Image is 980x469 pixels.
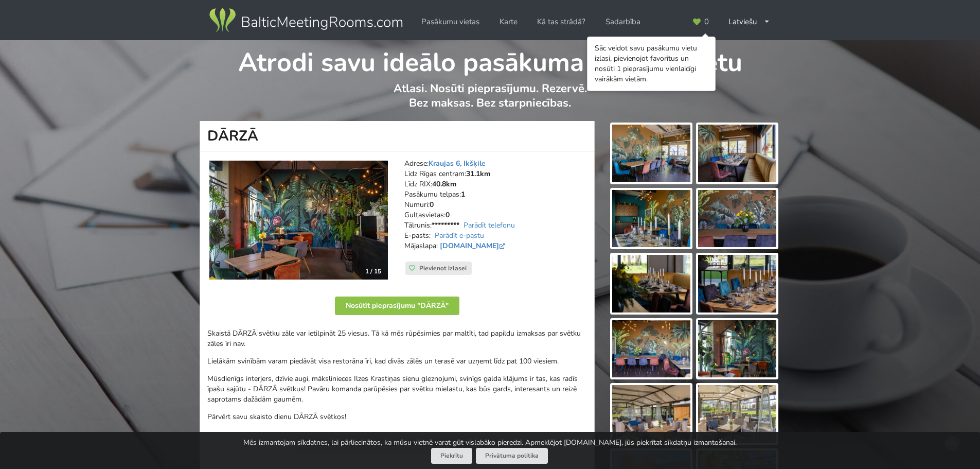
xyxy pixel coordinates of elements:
h1: Atrodi savu ideālo pasākuma norises vietu [200,40,780,79]
span: Pievienot izlasei [419,264,467,272]
img: DĀRZĀ | Ikšķile | Pasākumu vieta - galerijas bilde [612,255,690,312]
a: Parādīt e-pastu [435,231,484,240]
div: Latviešu [721,12,777,32]
img: DĀRZĀ | Ikšķile | Pasākumu vieta - galerijas bilde [612,125,690,182]
a: Parādīt telefonu [464,220,515,230]
img: DĀRZĀ | Ikšķile | Pasākumu vieta - galerijas bilde [698,125,776,182]
h1: DĀRZĀ [200,121,595,151]
img: DĀRZĀ | Ikšķile | Pasākumu vieta - galerijas bilde [612,320,690,378]
strong: 0 [446,210,450,220]
p: Pārvērt savu skaisto dienu DĀRZĀ svētkos! [207,412,587,422]
a: Restorāns, bārs | Ikšķile | DĀRZĀ 1 / 15 [209,161,388,280]
a: Kraujas 6, Ikšķile [429,159,486,168]
a: Karte [492,12,525,32]
div: Sāc veidot savu pasākumu vietu izlasi, pievienojot favorītus un nosūti 1 pieprasījumu vienlaicīgi... [595,43,708,84]
a: Pasākumu vietas [414,12,487,32]
div: 1 / 15 [359,264,387,279]
img: DĀRZĀ | Ikšķile | Pasākumu vieta - galerijas bilde [698,190,776,248]
img: DĀRZĀ | Ikšķile | Pasākumu vieta - galerijas bilde [612,190,690,248]
img: DĀRZĀ | Ikšķile | Pasākumu vieta - galerijas bilde [698,320,776,378]
strong: 0 [430,200,434,210]
img: DĀRZĀ | Ikšķile | Pasākumu vieta - galerijas bilde [612,385,690,443]
a: [DOMAIN_NAME] [440,241,507,251]
p: Lielākām svinībām varam piedāvāt visa restorāna īri, kad divās zālēs un terasē var uzņemt līdz pa... [207,356,587,367]
a: Sadarbība [598,12,648,32]
img: DĀRZĀ | Ikšķile | Pasākumu vieta - galerijas bilde [698,385,776,443]
p: Atlasi. Nosūti pieprasījumu. Rezervē. Bez maksas. Bez starpniecības. [200,81,780,121]
strong: 40.8km [432,179,456,189]
p: Mūsdienīgs interjers, dzīvie augi, mākslinieces Ilzes Krastiņas sienu gleznojumi, svinīgs galda k... [207,374,587,405]
a: Kā tas strādā? [530,12,593,32]
address: Adrese: Līdz Rīgas centram: Līdz RIX: Pasākumu telpas: Numuri: Gultasvietas: Tālrunis: E-pasts: M... [404,159,587,262]
img: DĀRZĀ | Ikšķile | Pasākumu vieta - galerijas bilde [698,255,776,312]
strong: 31.1km [466,169,490,179]
a: Privātuma politika [476,448,548,464]
span: 0 [704,18,709,26]
img: Restorāns, bārs | Ikšķile | DĀRZĀ [209,161,388,280]
button: Piekrītu [431,448,472,464]
p: Skaistā DĀRZĀ svētku zāle var ietilpināt 25 viesus. Tā kā mēs rūpēsimies par maltīti, tad papildu... [207,328,587,349]
button: Nosūtīt pieprasījumu "DĀRZĀ" [335,297,459,315]
strong: 1 [461,189,465,199]
img: Baltic Meeting Rooms [207,6,404,35]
